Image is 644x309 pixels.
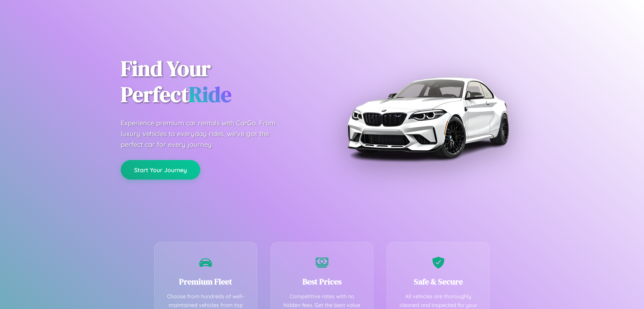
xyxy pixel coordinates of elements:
[344,34,512,202] img: Premium BMW car rental vehicle
[165,276,247,287] h3: Premium Fleet
[281,276,363,287] h3: Best Prices
[121,56,312,108] h1: Find Your Perfect
[189,80,231,109] span: Ride
[121,118,288,150] p: Experience premium car rentals with CarGo. From luxury vehicles to everyday rides, we've got the ...
[121,160,200,180] button: Start Your Journey
[397,276,479,287] h3: Safe & Secure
